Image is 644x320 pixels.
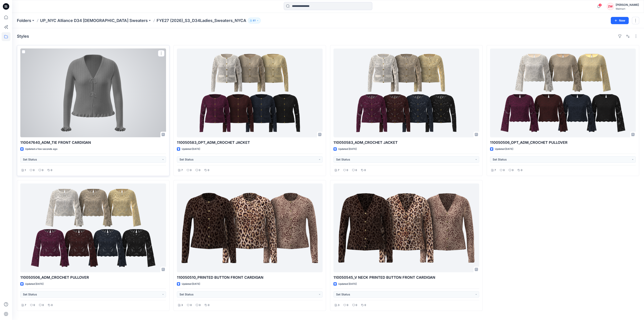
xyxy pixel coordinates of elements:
[512,168,514,172] p: 0
[503,168,505,172] p: 0
[364,168,366,172] p: 0
[20,49,166,137] a: 110047640_ADM_TIE FRONT CARDIGAN
[521,168,522,172] p: 0
[17,18,31,23] a: Folders
[177,49,323,137] a: 110050583_OPT_ADM_CROCHET JACKET
[333,49,479,137] a: 110050583_ADM_CROCHET JACKET
[199,168,200,172] p: 0
[338,147,357,151] p: Updated [DATE]
[494,168,496,172] p: 7
[42,168,43,172] p: 0
[157,18,246,23] p: FYE27 (2026)_S3_D34Ladies_Sweaters_NYCA
[356,303,357,307] p: 0
[611,17,629,24] button: New
[33,168,35,172] p: 0
[333,183,479,272] a: 110050545_V NECK PRINTED BUTTON FRONT CARDIGAN
[181,168,183,172] p: 7
[333,275,479,280] p: 110050545_V NECK PRINTED BUTTON FRONT CARDIGAN
[177,183,323,272] a: 110050510_PRINTED BUTTON FRONT CARDIGAN
[490,49,636,137] a: 110050506_OPT_ADM_CROCHET PULLOVER
[355,168,357,172] p: 0
[338,282,357,286] p: Updated [DATE]
[25,303,26,307] p: 7
[599,3,602,7] span: 3
[177,140,323,145] p: 110050583_OPT_ADM_CROCHET JACKET
[490,140,636,145] p: 110050506_OPT_ADM_CROCHET PULLOVER
[20,140,166,145] p: 110047640_ADM_TIE FRONT CARDIGAN
[248,18,261,23] button: 61
[51,303,53,307] p: 0
[199,303,201,307] p: 0
[347,168,348,172] p: 0
[33,303,35,307] p: 0
[42,303,44,307] p: 0
[40,18,148,23] a: UP_NYC Alliance D34 [DEMOGRAPHIC_DATA] Sweaters
[208,303,210,307] p: 0
[190,168,192,172] p: 0
[177,275,323,280] p: 110050510_PRINTED BUTTON FRONT CARDIGAN
[17,34,29,39] h4: Styles
[25,168,26,172] p: 1
[616,2,639,7] div: [PERSON_NAME]
[347,303,348,307] p: 0
[25,282,43,286] p: Updated [DATE]
[338,168,339,172] p: 7
[51,168,52,172] p: 0
[182,147,200,151] p: Updated [DATE]
[338,303,340,307] p: 3
[25,147,57,151] p: Updated a few seconds ago
[364,303,366,307] p: 0
[333,140,479,145] p: 110050583_ADM_CROCHET JACKET
[208,168,209,172] p: 0
[181,303,183,307] p: 3
[190,303,192,307] p: 0
[20,275,166,280] p: 110050506_ADM_CROCHET PULLOVER
[20,183,166,272] a: 110050506_ADM_CROCHET PULLOVER
[253,18,256,23] p: 61
[607,3,614,10] div: ZW
[182,282,200,286] p: Updated [DATE]
[616,7,639,10] div: Walmart
[495,147,513,151] p: Updated [DATE]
